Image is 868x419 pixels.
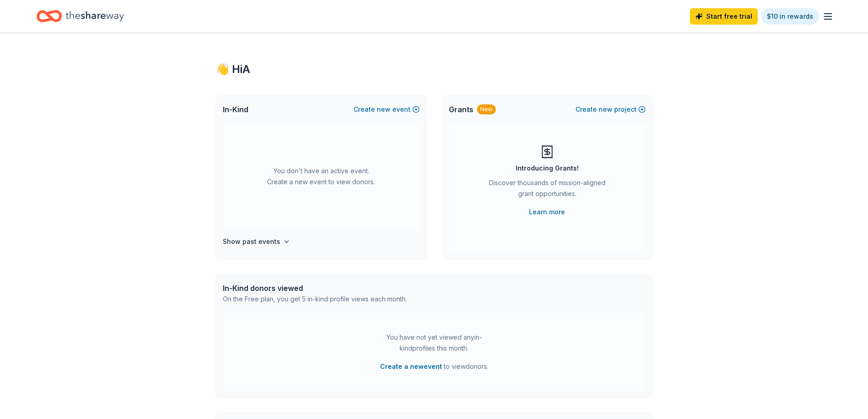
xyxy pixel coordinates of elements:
[223,294,407,305] div: On the Free plan, you get 5 in-kind profile views each month.
[380,361,488,372] span: to view donors .
[354,104,420,115] button: Createnewevent
[377,104,390,115] span: new
[380,361,442,372] button: Create a newevent
[761,8,819,25] a: $10 in rewards
[216,62,653,77] div: 👋 Hi A
[223,236,290,247] button: Show past events
[485,177,609,203] div: Discover thousands of mission-aligned grant opportunities.
[477,104,496,114] div: New
[223,236,280,247] h4: Show past events
[575,104,646,115] button: Createnewproject
[377,332,491,354] div: You have not yet viewed any in-kind profiles this month.
[599,104,612,115] span: new
[449,104,473,115] span: Grants
[36,5,124,27] a: Home
[529,207,565,217] a: Learn more
[223,104,248,115] span: In-Kind
[516,163,579,174] div: Introducing Grants!
[690,8,758,25] a: Start free trial
[223,283,407,294] div: In-Kind donors viewed
[223,124,420,229] div: You don't have an active event. Create a new event to view donors.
